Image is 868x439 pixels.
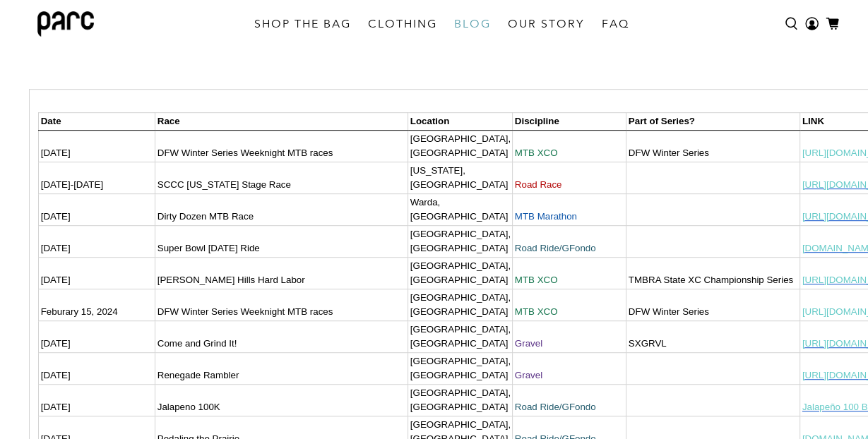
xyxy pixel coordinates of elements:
td: [GEOGRAPHIC_DATA], [GEOGRAPHIC_DATA] [408,257,512,289]
td: [GEOGRAPHIC_DATA], [GEOGRAPHIC_DATA] [408,320,512,352]
td: DFW Winter Series Weeknight MTB races [155,289,408,320]
td: [DATE] [38,257,155,289]
img: parc bag logo [37,11,94,37]
td: [GEOGRAPHIC_DATA], [GEOGRAPHIC_DATA] [408,384,512,416]
td: [DATE] [38,130,155,162]
a: FAQ [593,4,638,44]
td: DFW Winter Series [626,289,799,320]
td: Come and Grind It! [155,320,408,352]
td: SXGRVL [626,320,799,352]
td: MTB Marathon [512,193,626,225]
td: [PERSON_NAME] Hills Hard Labor [155,257,408,289]
td: MTB XCO [512,257,626,289]
td: [DATE] [38,193,155,225]
td: Gravel [512,320,626,352]
td: [GEOGRAPHIC_DATA], [GEOGRAPHIC_DATA] [408,352,512,384]
td: [GEOGRAPHIC_DATA], [GEOGRAPHIC_DATA] [408,289,512,320]
td: [DATE] [38,352,155,384]
a: CLOTHING [359,4,446,44]
td: [GEOGRAPHIC_DATA], [GEOGRAPHIC_DATA] [408,225,512,257]
td: Jalapeno 100K [155,384,408,416]
td: Dirty Dozen MTB Race [155,193,408,225]
td: Date [38,112,155,130]
td: Part of Series? [626,112,799,130]
td: MTB XCO [512,289,626,320]
td: TMBRA State XC Championship Series [626,257,799,289]
td: Location [408,112,512,130]
a: BLOG [446,4,499,44]
td: Discipline [512,112,626,130]
a: OUR STORY [499,4,593,44]
td: Race [155,112,408,130]
td: Renegade Rambler [155,352,408,384]
td: Road Ride/GFondo [512,225,626,257]
td: [US_STATE], [GEOGRAPHIC_DATA] [408,162,512,193]
td: [DATE] [38,320,155,352]
td: [DATE] [38,225,155,257]
td: Gravel [512,352,626,384]
td: DFW Winter Series Weeknight MTB races [155,130,408,162]
td: Warda, [GEOGRAPHIC_DATA] [408,193,512,225]
td: Feburary 15, 2024 [38,289,155,320]
td: SCCC [US_STATE] Stage Race [155,162,408,193]
td: [DATE]-[DATE] [38,162,155,193]
td: [DATE] [38,384,155,416]
td: DFW Winter Series [626,130,799,162]
td: Super Bowl [DATE] Ride [155,225,408,257]
td: Road Ride/GFondo [512,384,626,416]
td: [GEOGRAPHIC_DATA], [GEOGRAPHIC_DATA] [408,130,512,162]
td: Road Race [512,162,626,193]
a: SHOP THE BAG [246,4,359,44]
td: MTB XCO [512,130,626,162]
